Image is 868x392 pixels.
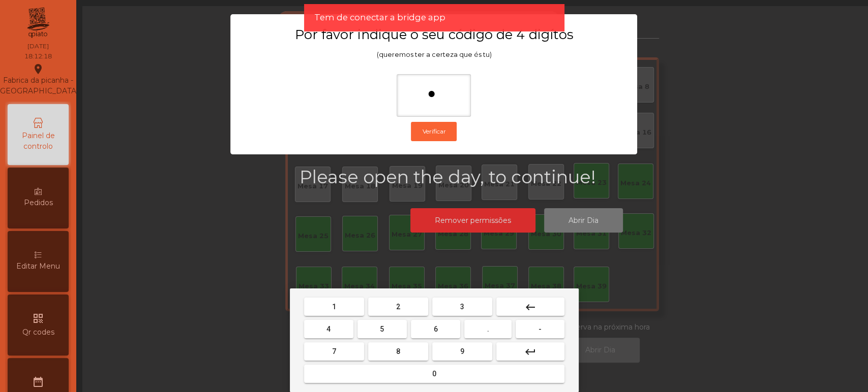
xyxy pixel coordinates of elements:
span: 6 [434,325,438,333]
span: 7 [332,347,336,355]
span: 8 [396,347,400,355]
span: 4 [326,325,331,333]
span: (queremos ter a certeza que és tu) [376,51,491,58]
span: 0 [432,370,436,378]
mat-icon: keyboard_return [524,346,536,358]
span: . [487,325,489,333]
mat-icon: keyboard_backspace [524,301,536,313]
span: 9 [460,347,464,355]
span: 2 [396,303,400,311]
span: 3 [460,303,464,311]
h3: Por favor indique o seu código de 4 digítos [250,26,617,43]
button: Verificar [411,122,457,141]
span: - [538,325,542,333]
span: 5 [380,325,384,333]
span: 1 [332,303,336,311]
span: Tem de conectar a bridge app [314,11,445,24]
